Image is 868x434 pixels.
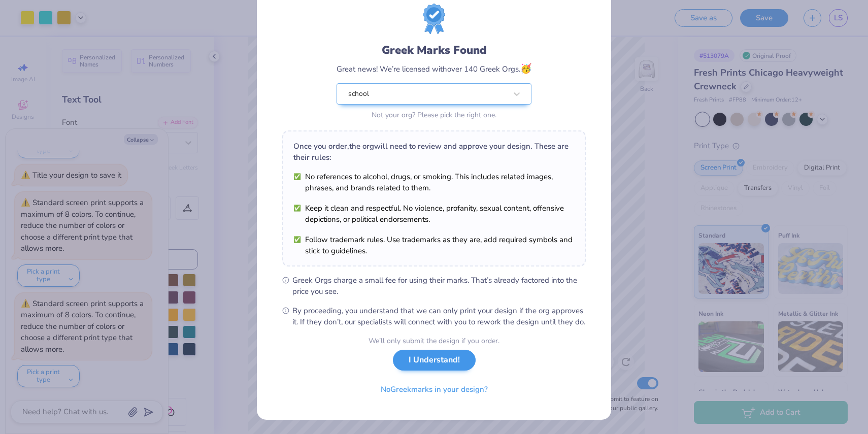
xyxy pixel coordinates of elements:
li: Follow trademark rules. Use trademarks as they are, add required symbols and stick to guidelines. [293,234,575,256]
img: license-marks-badge.png [423,4,445,34]
span: 🥳 [520,62,531,75]
li: No references to alcohol, drugs, or smoking. This includes related images, phrases, and brands re... [293,171,575,193]
div: We’ll only submit the design if you order. [369,336,499,346]
div: Not your org? Please pick the right one. [337,110,531,120]
div: Greek Marks Found [337,42,531,58]
div: Great news! We’re licensed with over 140 Greek Orgs. [337,62,531,76]
button: NoGreekmarks in your design? [372,379,496,400]
div: Once you order, the org will need to review and approve your design. These are their rules: [293,141,575,163]
span: Greek Orgs charge a small fee for using their marks. That’s already factored into the price you see. [292,275,586,297]
li: Keep it clean and respectful. No violence, profanity, sexual content, offensive depictions, or po... [293,203,575,225]
span: By proceeding, you understand that we can only print your design if the org approves it. If they ... [292,305,586,327]
button: I Understand! [393,350,476,371]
